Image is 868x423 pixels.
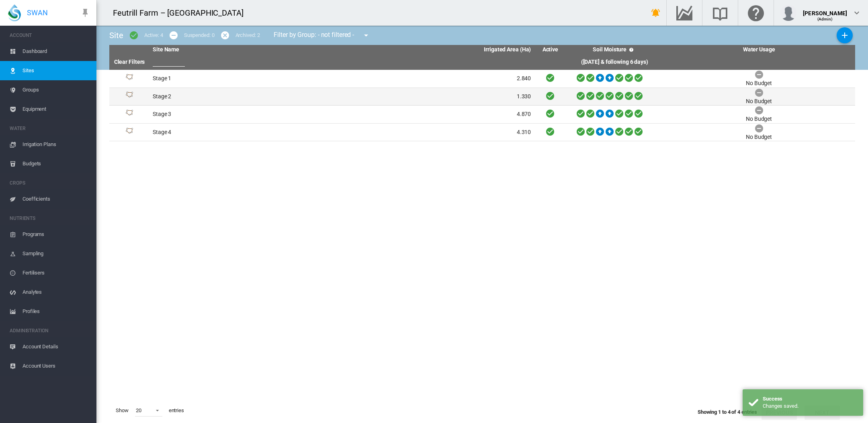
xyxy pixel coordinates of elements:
span: CROPS [10,177,90,189]
md-icon: Search the knowledge base [710,8,730,18]
div: Site Id: 26472 [113,128,146,137]
span: SWAN [27,8,48,18]
span: Showing 1 to 4 of 4 entries [698,409,757,415]
md-icon: icon-minus-circle [169,31,178,40]
md-icon: Click here for help [746,8,766,18]
td: 1.330 [342,88,534,106]
div: Site Id: 26470 [113,110,146,119]
td: 4.870 [342,106,534,123]
md-icon: icon-checkbox-marked-circle [129,31,139,40]
span: WATER [10,122,90,135]
img: SWAN-Landscape-Logo-Colour-drop.png [8,4,21,21]
span: Programs [23,225,90,244]
td: Stage 4 [149,124,342,141]
th: Irrigated Area (Ha) [342,45,534,55]
tr: Site Id: 26472 Stage 4 4.310 No Budget [109,124,855,142]
div: Success Changes saved. [743,389,863,416]
span: Irrigation Plans [23,135,90,154]
td: 2.840 [342,70,534,87]
div: Site Id: 26468 [113,74,146,83]
md-icon: icon-cancel [220,31,230,40]
md-icon: icon-help-circle [626,45,636,55]
div: Site Id: 26469 [113,92,146,101]
td: 4.310 [342,124,534,141]
md-icon: icon-pin [80,8,90,18]
div: No Budget [746,98,772,106]
span: Dashboard [23,42,90,61]
a: Clear Filters [114,59,145,65]
md-icon: icon-chevron-down [852,8,862,18]
span: Fertilisers [23,263,90,283]
span: Analytes [23,283,90,302]
span: (Admin) [817,17,833,21]
th: Site Name [149,45,342,55]
md-icon: icon-plus [840,31,850,40]
span: Coefficients [23,189,90,209]
div: No Budget [746,79,772,87]
img: 1.svg [125,128,134,137]
td: Stage 3 [149,106,342,123]
span: Account Details [23,337,90,356]
md-icon: Go to the Data Hub [675,8,694,18]
span: Groups [23,80,90,100]
div: No Budget [746,115,772,123]
md-icon: icon-bell-ring [651,8,661,18]
div: Suspended: 0 [184,32,215,39]
span: Show [113,404,132,417]
img: 1.svg [125,92,134,101]
tr: Site Id: 26470 Stage 3 4.870 No Budget [109,106,855,124]
tr: Site Id: 26468 Stage 1 2.840 No Budget [109,70,855,88]
div: Filter by Group: - not filtered - [268,27,377,43]
div: 20 [136,407,141,413]
div: Feutrill Farm – [GEOGRAPHIC_DATA] [113,7,251,18]
span: Sampling [23,244,90,263]
img: 1.svg [125,74,134,83]
th: Active [534,45,566,55]
span: ADMINISTRATION [10,324,90,337]
img: 1.svg [125,110,134,119]
span: NUTRIENTS [10,212,90,225]
div: No Budget [746,133,772,141]
span: entries [166,404,187,417]
th: ([DATE] & following 6 days) [566,55,663,70]
md-icon: icon-menu-down [361,31,371,40]
img: profile.jpg [780,5,796,21]
div: Changes saved. [763,403,857,410]
span: Sites [23,61,90,80]
span: Account Users [23,356,90,376]
span: ACCOUNT [10,29,90,42]
span: Budgets [23,154,90,173]
span: Equipment [23,100,90,119]
button: Add New Site, define start date [837,27,853,43]
span: Profiles [23,302,90,321]
div: Active: 4 [144,32,163,39]
th: Water Usage [663,45,855,55]
button: icon-bell-ring [648,5,664,21]
tr: Site Id: 26469 Stage 2 1.330 No Budget [109,88,855,106]
button: icon-menu-down [358,27,374,43]
td: Stage 1 [149,70,342,87]
span: Site [109,31,123,40]
div: Archived: 2 [235,32,260,39]
th: Soil Moisture [566,45,663,55]
td: Stage 2 [149,88,342,106]
div: [PERSON_NAME] [803,6,847,14]
div: Success [763,395,857,403]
